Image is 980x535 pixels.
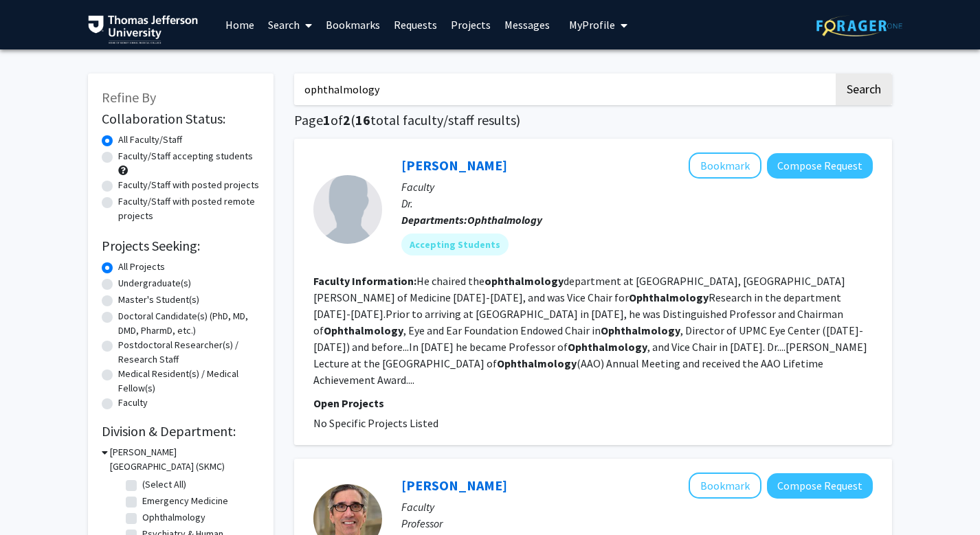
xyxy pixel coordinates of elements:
[401,157,507,174] a: [PERSON_NAME]
[467,213,542,227] b: Ophthalmology
[324,323,403,337] b: Ophthalmology
[601,323,680,337] b: Ophthalmology
[118,149,253,163] label: Faculty/Staff accepting students
[355,111,370,128] span: 16
[498,1,557,49] a: Messages
[313,274,867,387] fg-read-more: He chaired the department at [GEOGRAPHIC_DATA], [GEOGRAPHIC_DATA][PERSON_NAME] of Medicine [DATE]...
[88,15,198,44] img: Thomas Jefferson University Logo
[767,153,873,179] button: Compose Request to Joel Schuman
[343,111,350,128] span: 2
[142,494,228,508] label: Emergency Medicine
[261,1,319,49] a: Search
[102,238,260,254] h2: Projects Seeking:
[313,416,438,430] span: No Specific Projects Listed
[323,111,331,128] span: 1
[629,291,709,304] b: Ophthalmology
[118,133,182,147] label: All Faculty/Staff
[110,445,260,474] h3: [PERSON_NAME][GEOGRAPHIC_DATA] (SKMC)
[319,1,387,49] a: Bookmarks
[313,274,416,288] b: Faculty Information:
[219,1,261,49] a: Home
[401,477,507,494] a: [PERSON_NAME]
[118,338,260,367] label: Postdoctoral Researcher(s) / Research Staff
[816,15,902,36] img: ForagerOne Logo
[102,111,260,127] h2: Collaboration Status:
[118,367,260,396] label: Medical Resident(s) / Medical Fellow(s)
[689,152,761,179] button: Add Joel Schuman to Bookmarks
[294,73,834,105] input: Search Keywords
[118,260,165,274] label: All Projects
[142,477,186,492] label: (Select All)
[118,293,199,307] label: Master's Student(s)
[10,473,58,525] iframe: Chat
[401,179,873,195] p: Faculty
[118,276,191,291] label: Undergraduate(s)
[118,178,259,192] label: Faculty/Staff with posted projects
[313,395,873,411] p: Open Projects
[401,515,873,532] p: Professor
[118,194,260,223] label: Faculty/Staff with posted remote projects
[497,356,577,370] b: Ophthalmology
[836,73,892,105] button: Search
[118,309,260,338] label: Doctoral Candidate(s) (PhD, MD, DMD, PharmD, etc.)
[569,18,615,32] span: My Profile
[142,510,205,525] label: Ophthalmology
[401,195,873,212] p: Dr.
[294,112,892,128] h1: Page of ( total faculty/staff results)
[568,340,647,354] b: Ophthalmology
[485,274,564,288] b: ophthalmology
[387,1,444,49] a: Requests
[767,473,873,499] button: Compose Request to Barry Rovner
[401,499,873,515] p: Faculty
[102,423,260,440] h2: Division & Department:
[401,213,467,227] b: Departments:
[689,473,761,499] button: Add Barry Rovner to Bookmarks
[102,89,156,106] span: Refine By
[118,396,148,410] label: Faculty
[444,1,498,49] a: Projects
[401,234,509,255] mat-chip: Accepting Students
